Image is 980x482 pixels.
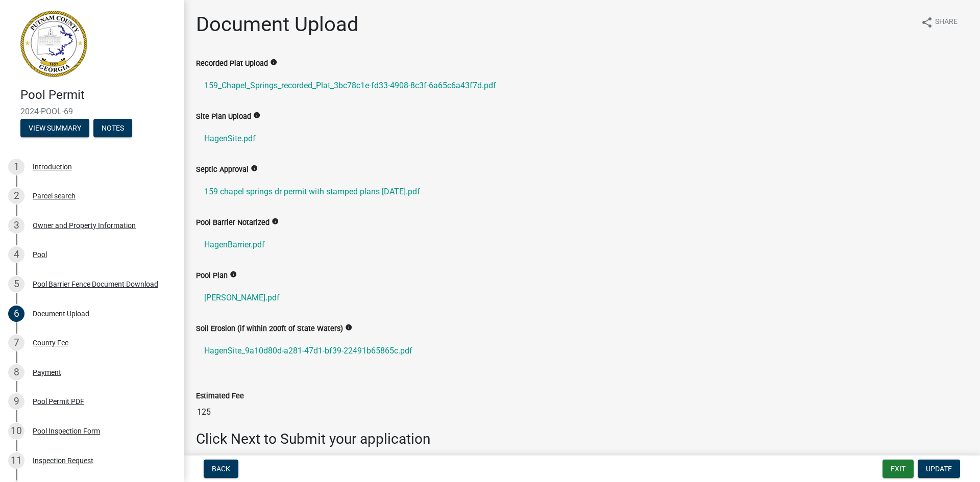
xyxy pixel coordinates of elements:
i: info [345,324,352,331]
wm-modal-confirm: Notes [93,124,132,133]
span: Back [212,465,230,473]
div: Inspection Request [33,457,93,464]
label: Pool Barrier Notarized [196,219,269,226]
button: shareShare [913,12,966,32]
span: 2024-POOL-69 [20,107,163,116]
div: 8 [8,364,24,380]
span: Share [935,16,958,29]
img: Putnam County, Georgia [20,11,87,77]
div: Pool Barrier Fence Document Download [33,281,158,288]
i: share [921,16,933,29]
label: Estimated Fee [196,393,244,400]
div: County Fee [33,339,68,346]
button: Update [918,460,960,478]
button: Back [204,460,238,478]
label: Recorded Plat Upload [196,60,268,67]
button: Exit [883,460,914,478]
div: 1 [8,159,24,175]
div: 9 [8,393,24,410]
div: Introduction [33,163,72,170]
button: Notes [93,119,132,137]
a: 159_Chapel_Springs_recorded_Plat_3bc78c1e-fd33-4908-8c3f-6a65c6a43f7d.pdf [196,73,968,98]
div: Owner and Property Information [33,222,136,229]
a: HagenSite.pdf [196,126,968,151]
i: info [253,112,260,119]
label: Pool Plan [196,272,228,280]
button: View Summary [20,119,89,137]
div: Pool Inspection Form [33,427,100,435]
div: 4 [8,246,24,263]
div: 11 [8,452,24,469]
label: Soil Erosion (if within 200ft of State Waters) [196,325,343,333]
a: HagenSite_9a10d80d-a281-47d1-bf39-22491b65865c.pdf [196,339,968,363]
div: Payment [33,369,61,376]
i: info [272,218,279,225]
div: 2 [8,188,24,204]
div: 10 [8,423,24,439]
h4: Pool Permit [20,88,176,103]
label: Septic Approval [196,166,249,173]
div: Pool [33,251,47,258]
a: HagenBarrier.pdf [196,233,968,257]
div: Parcel search [33,192,76,199]
i: info [270,59,277,66]
div: Pool Permit PDF [33,398,84,405]
i: info [230,271,237,278]
span: Update [926,465,952,473]
a: [PERSON_NAME].pdf [196,286,968,310]
div: 7 [8,335,24,351]
h3: Click Next to Submit your application [196,430,968,448]
label: Site Plan Upload [196,113,251,120]
h1: Document Upload [196,12,359,37]
div: 3 [8,217,24,234]
div: Document Upload [33,310,89,317]
wm-modal-confirm: Summary [20,124,89,133]
div: 6 [8,306,24,322]
i: info [251,165,258,172]
a: 159 chapel springs dr permit with stamped plans [DATE].pdf [196,180,968,204]
div: 5 [8,276,24,292]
